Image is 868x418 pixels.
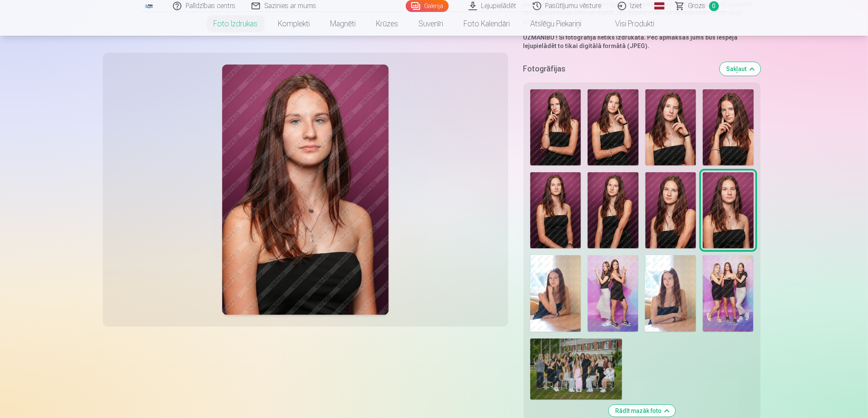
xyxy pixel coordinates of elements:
[720,62,761,76] button: Sakļaut
[268,12,320,36] a: Komplekti
[523,34,738,49] strong: Šī fotogrāfija netiks izdrukāta. Pēc apmaksas jums būs iespēja lejupielādēt to tikai digitālā for...
[592,12,665,36] a: Visi produkti
[366,12,409,36] a: Krūzes
[523,34,558,41] strong: UZMANĪBU !
[144,3,154,9] img: /fa1
[688,1,706,11] span: Grozs
[320,12,366,36] a: Magnēti
[520,12,592,36] a: Atslēgu piekariņi
[204,12,268,36] a: Foto izdrukas
[608,405,675,417] button: Rādīt mazāk foto
[454,12,520,36] a: Foto kalendāri
[409,12,454,36] a: Suvenīri
[709,1,719,11] span: 0
[523,63,713,75] h5: Fotogrāfijas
